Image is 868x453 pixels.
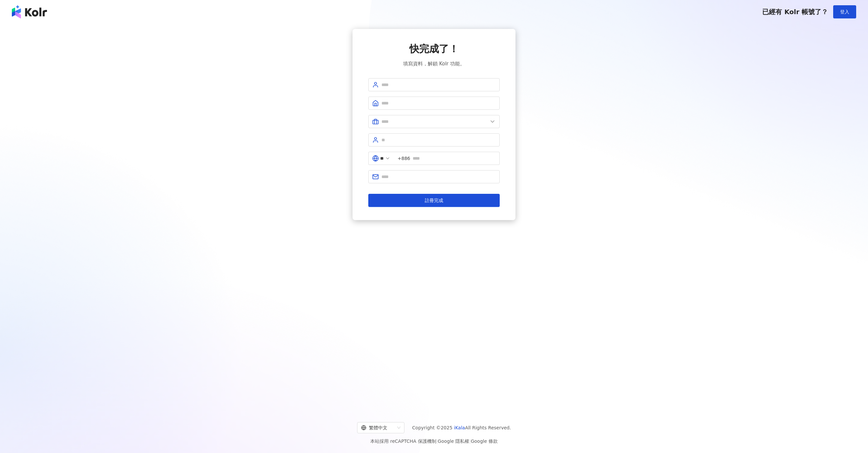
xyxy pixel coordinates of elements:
img: logo [12,5,47,18]
span: 本站採用 reCAPTCHA 保護機制 [370,437,497,445]
span: 填寫資料，解鎖 Kolr 功能。 [403,60,465,68]
span: | [436,439,438,444]
button: 註冊完成 [368,194,500,207]
a: Google 條款 [471,439,498,444]
span: +886 [398,155,410,162]
a: Google 隱私權 [438,439,469,444]
span: 已經有 Kolr 帳號了？ [762,8,828,16]
a: iKala [454,425,465,430]
span: | [469,439,471,444]
span: 註冊完成 [425,198,443,203]
div: 繁體中文 [361,422,395,433]
span: 登入 [840,9,849,14]
span: Copyright © 2025 All Rights Reserved. [412,424,511,432]
button: 登入 [833,5,856,18]
span: 快完成了！ [409,42,459,56]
